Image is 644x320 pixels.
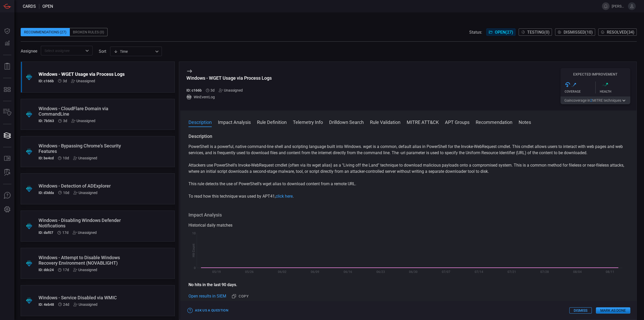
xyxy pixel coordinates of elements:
[276,194,293,199] a: click here
[63,119,67,123] span: Aug 18, 2025 9:27 AM
[507,270,516,274] text: 07/21
[1,60,13,73] button: Reports
[39,191,54,195] h5: ID: d3dda
[63,302,69,307] span: Jul 28, 2025 6:56 AM
[230,292,251,301] button: Copy
[194,266,196,270] text: 0
[1,152,13,165] button: Rule Catalog
[73,268,97,272] div: Unassigned
[218,119,251,125] button: Impact Analysis
[245,270,254,274] text: 05/26
[39,230,53,235] h5: ID: daf07
[192,232,196,235] text: 10
[39,268,54,272] h5: ID: ddc24
[188,212,628,218] h3: Impact Analysis
[560,72,630,76] h5: Expected Improvement
[192,244,195,257] text: Hit Count
[39,302,54,307] h5: ID: 4eb48
[186,88,202,92] h5: ID: c166b
[311,270,319,274] text: 06/09
[1,189,13,202] button: Ask Us A Question
[445,119,469,125] button: APT Groups
[343,270,352,274] text: 06/16
[188,293,226,299] a: Open results in SIEM
[39,218,137,228] div: Windows - Disabling Windows Defender Notifications
[39,79,54,83] h5: ID: c166b
[188,193,628,199] p: To read how this technique was used by APT41, .
[560,96,630,104] button: Gaincoverage in2MITRE techniques
[188,282,237,287] strong: No hits in the last 90 days.
[42,47,82,54] input: Select assignee
[598,28,637,36] button: Resolved(34)
[565,90,595,93] div: Coverage
[540,270,549,274] text: 07/28
[212,270,221,274] text: 05/19
[600,90,631,93] div: Health
[1,203,13,216] button: Preferences
[573,270,581,274] text: 08/04
[519,119,531,125] button: Notes
[63,156,69,160] span: Aug 11, 2025 4:43 AM
[63,79,67,83] span: Aug 18, 2025 9:27 AM
[590,98,592,102] span: 2
[99,49,106,54] label: sort
[21,28,70,36] div: Recommendations (27)
[39,119,54,123] h5: ID: 7b563
[23,4,36,9] span: Cards
[495,30,513,35] span: Open ( 27 )
[84,47,91,54] button: Open
[376,270,385,274] text: 06/23
[73,156,97,160] div: Unassigned
[596,307,630,314] button: Mark as Done
[370,119,400,125] button: Rule Validation
[1,106,13,119] button: Inventory
[1,129,13,142] button: Cards
[555,28,595,36] button: Dismissed(10)
[73,230,97,235] div: Unassigned
[73,302,97,307] div: Unassigned
[21,49,37,54] span: Assignee
[188,162,628,175] p: Attackers use PowerShell's Invoke-WebRequest cmdlet (often via its wget alias) as a "Living off t...
[42,4,53,9] span: open
[219,88,243,92] div: Unassigned
[278,270,286,274] text: 06/02
[210,88,215,92] span: Aug 18, 2025 9:27 AM
[564,30,593,35] span: Dismissed ( 10 )
[407,119,439,125] button: MITRE ATT&CK
[188,181,628,187] p: This rule detects the use of PowerShell's wget alias to download content from a remote URL.
[469,30,482,35] span: Status:
[63,191,69,195] span: Aug 11, 2025 4:43 AM
[293,119,323,125] button: Telemetry Info
[39,106,137,117] div: Windows - CloudFlare Domain via CommandLine
[442,270,450,274] text: 07/07
[188,133,628,139] h3: Description
[39,71,137,77] div: Windows - WGET Usage via Process Logs
[71,79,95,83] div: Unassigned
[186,307,230,315] button: Ask Us a Question
[329,119,364,125] button: Drilldown Search
[70,28,108,36] div: Broken Rules (0)
[71,119,95,123] div: Unassigned
[114,49,154,54] div: Time
[39,156,54,160] h5: ID: be4cd
[186,75,272,81] div: Windows - WGET Usage via Process Logs
[606,270,614,274] text: 08/11
[39,143,137,154] div: Windows - Bypassing Chrome's Security Features
[188,144,628,156] p: PowerShell is a powerful, native command-line shell and scripting language built into Windows. wg...
[1,25,13,37] button: Dashboard
[73,191,97,195] div: Unassigned
[607,30,634,35] span: Resolved ( 34 )
[62,230,69,235] span: Aug 04, 2025 3:17 AM
[409,270,418,274] text: 06/30
[39,183,137,189] div: Windows - Detection of ADExplorer
[1,83,13,96] button: MITRE - Detection Posture
[569,307,592,314] button: Dismiss
[1,37,13,50] button: Detections
[1,166,13,179] button: ALERT ANALYSIS
[527,30,550,35] span: Testing ( 0 )
[188,119,212,125] button: Description
[486,28,516,36] button: Open(27)
[519,28,552,36] button: Testing(0)
[39,295,137,300] div: Windows - Service Disabled via WMIC
[476,119,512,125] button: Recommendation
